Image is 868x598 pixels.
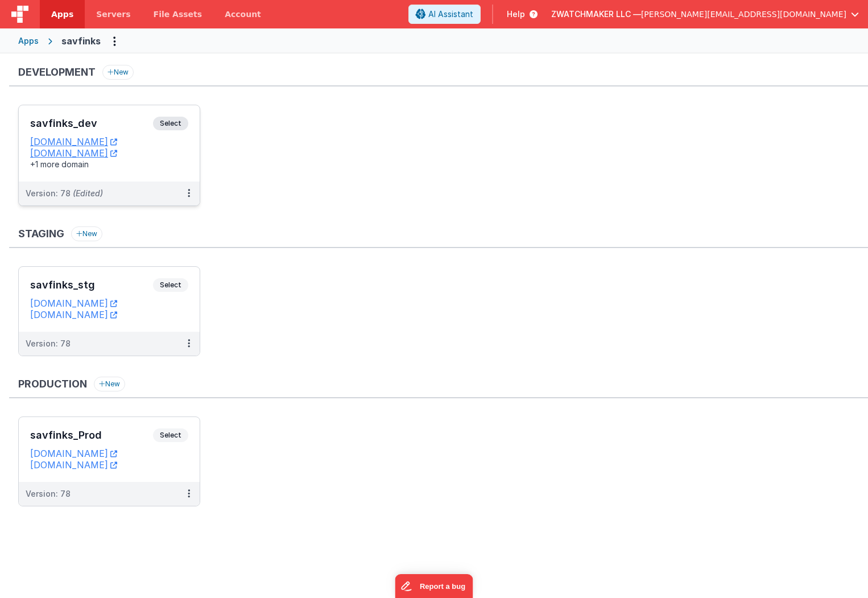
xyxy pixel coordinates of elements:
h3: Production [18,378,87,390]
button: Options [105,32,123,50]
div: savfinks [61,34,101,48]
span: Apps [51,9,73,20]
h3: savfinks_Prod [30,430,153,441]
span: Help [507,9,525,20]
button: New [94,377,125,391]
div: Version: 78 [26,488,71,500]
a: [DOMAIN_NAME] [30,459,117,471]
span: Select [153,428,188,442]
a: [DOMAIN_NAME] [30,448,117,459]
div: Apps [18,35,39,47]
iframe: Marker.io feedback button [395,574,473,598]
button: ZWATCHMAKER LLC — [PERSON_NAME][EMAIL_ADDRESS][DOMAIN_NAME] [551,9,859,20]
div: Version: 78 [26,338,71,349]
span: AI Assistant [428,9,473,20]
h3: savfinks_dev [30,118,153,129]
span: (Edited) [73,188,103,198]
span: File Assets [154,9,202,20]
button: New [71,226,102,241]
a: [DOMAIN_NAME] [30,298,117,309]
h3: savfinks_stg [30,279,153,291]
button: AI Assistant [408,5,481,24]
h3: Staging [18,228,64,240]
span: ZWATCHMAKER LLC — [551,9,641,20]
button: New [102,65,134,80]
span: Select [153,117,188,130]
span: Select [153,278,188,292]
div: Version: 78 [26,188,103,199]
a: [DOMAIN_NAME] [30,147,117,159]
span: [PERSON_NAME][EMAIL_ADDRESS][DOMAIN_NAME] [641,9,846,20]
a: [DOMAIN_NAME] [30,136,117,147]
h3: Development [18,67,96,78]
span: Servers [96,9,130,20]
a: [DOMAIN_NAME] [30,309,117,320]
div: +1 more domain [30,159,188,170]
